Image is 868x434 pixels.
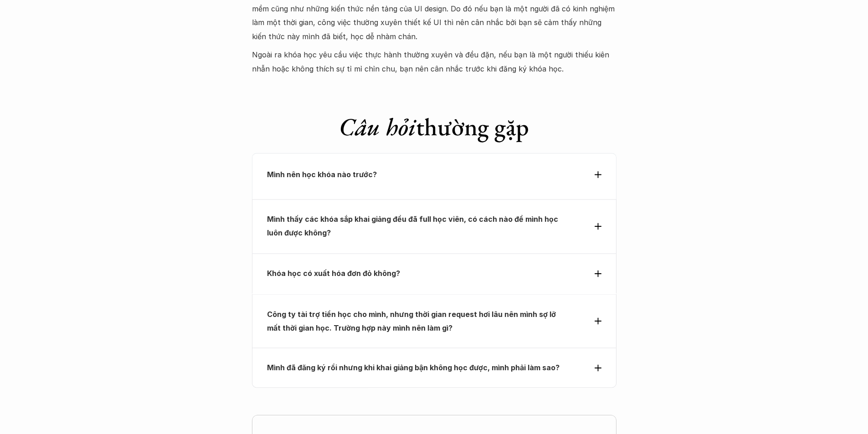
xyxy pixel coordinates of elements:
strong: Mình nên học khóa nào trước? [267,170,377,179]
p: Ngoài ra khóa học yêu cầu việc thực hành thường xuyên và đều đặn, nếu bạn là một người thiếu kiên... [252,48,616,76]
em: Câu hỏi [339,111,416,143]
strong: Mình thấy các khóa sắp khai giảng đều đã full học viên, có cách nào để mình học luôn được không? [267,215,560,238]
strong: Khóa học có xuất hóa đơn đỏ không? [267,269,400,278]
h1: thường gặp [252,112,616,142]
strong: Công ty tài trợ tiền học cho mình, nhưng thời gian request hơi lâu nên mình sợ lỡ mất thời gian h... [267,309,558,332]
strong: Mình đã đăng ký rồi nhưng khi khai giảng bận không học được, mình phải làm sao? [267,363,560,373]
